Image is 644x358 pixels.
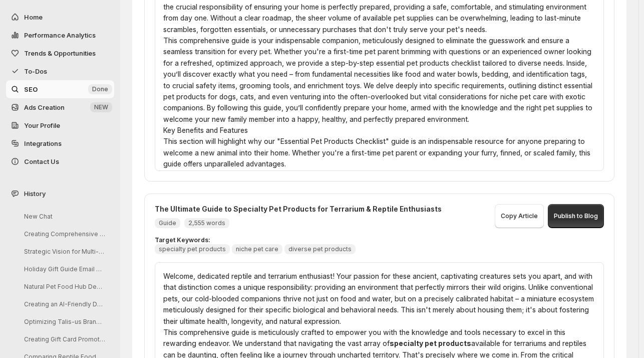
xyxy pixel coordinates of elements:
button: Strategic Vision for Multi-Species Pet Retail [16,244,111,259]
span: Ads Creation [24,103,65,111]
span: SEO [24,85,38,93]
button: Performance Analytics [6,26,114,44]
button: Creating an AI-Friendly Dog Treat Resource [16,296,111,312]
a: SEO [6,80,114,98]
span: Contact Us [24,157,59,165]
button: Copy Article [495,204,544,228]
span: Performance Analytics [24,31,96,39]
button: Publish to Blog [548,204,604,228]
span: 2,555 words [188,219,225,227]
h2: Key Benefits and Features [163,125,595,136]
button: To-Dos [6,62,114,80]
span: Done [92,85,108,93]
button: Natural Pet Food Hub Development Guide [16,279,111,294]
span: Guide [159,219,176,227]
button: Creating Gift Card Promotions [16,331,111,347]
button: Contact Us [6,152,114,170]
span: specialty pet products [159,245,226,253]
span: Integrations [24,139,62,147]
button: Creating Comprehensive Pet Health Solutions [16,226,111,242]
h4: The Ultimate Guide to Specialty Pet Products for Terrarium & Reptile Enthusiasts [155,204,495,214]
p: Target Keywords: [155,236,604,244]
strong: specialty pet products [390,339,471,347]
span: Trends & Opportunities [24,49,96,57]
button: Optimizing Talis-us Brand Entity Page [16,314,111,329]
span: Your Profile [24,121,60,129]
button: New Chat [16,209,111,224]
p: This section will highlight why our "Essential Pet Products Checklist" guide is an indispensable ... [163,136,595,169]
p: This comprehensive guide is your indispensable companion, meticulously designed to eliminate the ... [163,35,595,125]
span: niche pet care [236,245,278,253]
span: diverse pet products [288,245,352,253]
a: Integrations [6,134,114,152]
button: Ads Creation [6,98,114,116]
p: Welcome, dedicated reptile and terrarium enthusiast! Your passion for these ancient, captivating ... [163,271,595,327]
span: Copy Article [501,212,538,220]
span: Home [24,13,43,21]
button: Home [6,8,114,26]
span: Publish to Blog [554,212,598,220]
span: NEW [94,103,108,111]
span: To-Dos [24,67,47,75]
a: Your Profile [6,116,114,134]
span: History [24,189,46,199]
button: Holiday Gift Guide Email Drafting [16,261,111,277]
button: Trends & Opportunities [6,44,114,62]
